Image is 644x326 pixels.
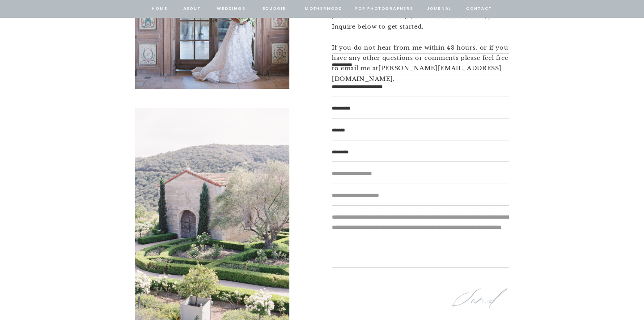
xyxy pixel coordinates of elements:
[262,5,287,13] a: BOUDOIR
[182,5,201,13] a: about
[450,284,508,316] a: Send
[151,5,168,13] a: home
[355,5,413,13] a: for photographers
[305,5,342,13] a: Motherhood
[216,5,246,13] a: Weddings
[425,5,453,13] a: journal
[465,5,493,13] a: contact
